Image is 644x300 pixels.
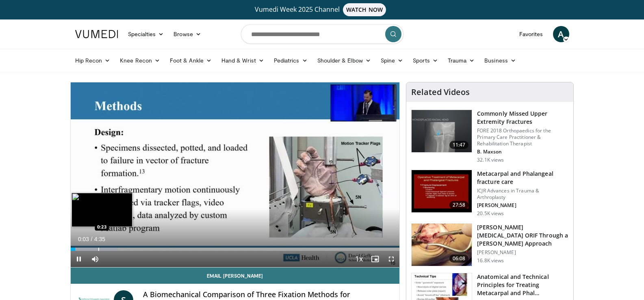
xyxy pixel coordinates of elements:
[312,52,376,69] a: Shoulder & Elbow
[412,224,472,266] img: af335e9d-3f89-4d46-97d1-d9f0cfa56dd9.150x105_q85_crop-smart_upscale.jpg
[217,52,269,69] a: Hand & Wrist
[165,52,217,69] a: Foot & Ankle
[477,170,568,186] h3: Metacarpal and Phalangeal fracture care
[87,251,103,267] button: Mute
[411,223,568,266] a: 06:08 [PERSON_NAME][MEDICAL_DATA] ORIF Through a [PERSON_NAME] Approach [PERSON_NAME] 16.8K views
[376,52,408,69] a: Spine
[78,236,89,242] span: 0:03
[477,202,568,209] p: [PERSON_NAME]
[477,223,568,248] h3: [PERSON_NAME][MEDICAL_DATA] ORIF Through a [PERSON_NAME] Approach
[411,170,568,217] a: 27:58 Metacarpal and Phalangeal fracture care ICJR Advances in Trauma & Arthroplasty [PERSON_NAME...
[477,157,504,163] p: 32.1K views
[449,201,469,209] span: 27:58
[477,127,568,147] p: FORE 2018 Orthopaedics for the Primary Care Practitioner & Rehabilitation Therapist
[71,268,400,284] a: Email [PERSON_NAME]
[367,251,383,267] button: Enable picture-in-picture mode
[91,236,93,242] span: /
[553,26,569,42] a: A
[71,82,400,268] video-js: Video Player
[412,170,472,212] img: 296987_0000_1.png.150x105_q85_crop-smart_upscale.jpg
[477,249,568,256] p: [PERSON_NAME]
[449,255,469,263] span: 06:08
[115,52,165,69] a: Knee Recon
[477,188,568,201] p: ICJR Advances in Trauma & Arthroplasty
[94,236,105,242] span: 4:35
[477,273,568,297] h3: Anatomical and Technical Principles for Treating Metacarpal and Phal…
[477,210,504,217] p: 20.5K views
[477,110,568,126] h3: Commonly Missed Upper Extremity Fractures
[76,3,568,16] a: Vumedi Week 2025 ChannelWATCH NOW
[412,110,472,152] img: b2c65235-e098-4cd2-ab0f-914df5e3e270.150x105_q85_crop-smart_upscale.jpg
[479,52,521,69] a: Business
[343,3,386,16] span: WATCH NOW
[411,110,568,163] a: 11:47 Commonly Missed Upper Extremity Fractures FORE 2018 Orthopaedics for the Primary Care Pract...
[443,52,480,69] a: Trauma
[75,30,118,38] img: VuMedi Logo
[70,52,115,69] a: Hip Recon
[383,251,399,267] button: Fullscreen
[123,26,169,42] a: Specialties
[449,141,469,149] span: 11:47
[351,251,367,267] button: Playback Rate
[72,193,132,227] img: image.jpeg
[514,26,548,42] a: Favorites
[71,251,87,267] button: Pause
[411,87,470,97] h4: Related Videos
[169,26,206,42] a: Browse
[241,24,403,44] input: Search topics, interventions
[269,52,312,69] a: Pediatrics
[477,149,568,155] p: B. Maxson
[408,52,443,69] a: Sports
[71,248,400,251] div: Progress Bar
[477,257,504,264] p: 16.8K views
